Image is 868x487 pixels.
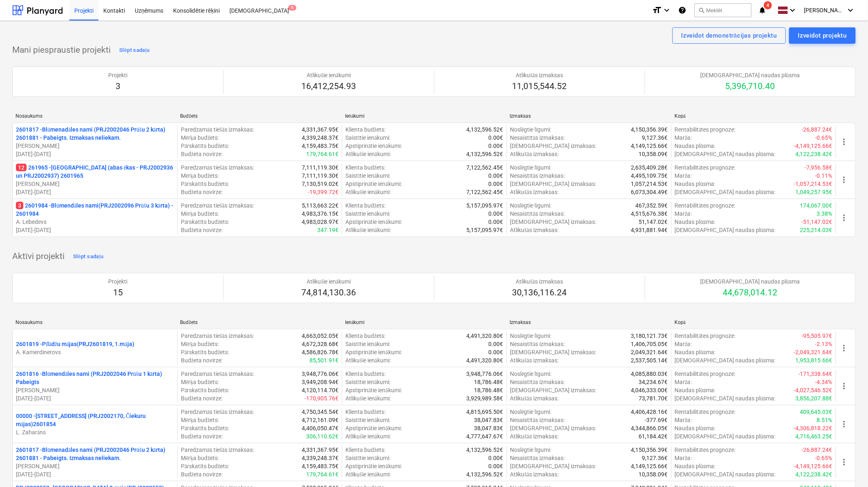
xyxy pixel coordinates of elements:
p: 1,057,214.53€ [631,180,668,188]
p: Mērķa budžets : [181,454,219,462]
p: Budžeta novirze : [181,226,223,234]
span: search [698,7,705,13]
p: Budžeta novirze : [181,394,223,402]
div: 32601984 -Blūmendāles nami(PRJ2002096 Prūšu 3 kārta) - 2601984A. Lebedevs[DATE]-[DATE] [16,201,174,234]
p: -0.65% [815,454,832,462]
p: -0.65% [815,134,832,142]
p: Paredzamās tiešās izmaksas : [181,332,254,340]
p: [DEMOGRAPHIC_DATA] naudas plūsma [701,277,800,286]
p: 4,406,050.47€ [302,424,338,432]
p: 0.00€ [489,348,503,356]
p: 85,501.91€ [309,356,338,364]
p: Pārskatīts budžets : [181,180,229,188]
div: Budžets [180,113,339,119]
div: Izveidot projektu [798,30,847,41]
p: 0.00€ [489,180,503,188]
div: Slēpt sadaļu [73,252,104,261]
p: Atlikušās izmaksas : [510,356,559,364]
p: Marža : [675,416,692,424]
p: 1,953,815.66€ [796,356,832,364]
p: Mērķa budžets : [181,378,219,386]
p: 4,983,376.15€ [302,210,338,218]
p: Pārskatīts budžets : [181,424,229,432]
p: 2601984 - Blūmendāles nami(PRJ2002096 Prūšu 3 kārta) - 2601984 [16,201,174,218]
p: -4,027,546.52€ [794,386,832,394]
i: format_size [652,5,662,15]
p: Nesaistītās izmaksas : [510,340,565,348]
button: Slēpt sadaļu [71,250,106,263]
p: Klienta budžets : [345,332,385,340]
p: 7,111,119.30€ [302,172,338,180]
p: Noslēgtie līgumi : [510,446,552,454]
p: Marža : [675,210,692,218]
p: 2601819 - Pīlādžu mājas(PRJ2601819, 1.māja) [16,340,134,348]
button: Meklēt [694,3,752,17]
p: Klienta budžets : [345,163,385,172]
p: 409,645.03€ [800,408,832,416]
p: 61,184.42€ [639,432,668,440]
p: 2601817 - Blūmenadāles nami (PRJ2002046 Prūšu 2 kārta) 2601881 - Pabeigts. Izmaksas neliekam. [16,446,174,462]
p: Noslēgtie līgumi : [510,201,552,210]
p: Paredzamās tiešās izmaksas : [181,163,254,172]
p: Paredzamās tiešās izmaksas : [181,201,254,210]
p: Mani piespraustie projekti [12,45,111,56]
p: [DATE] - [DATE] [16,188,174,196]
p: 467,352.59€ [636,201,668,210]
p: 5,157,095.97€ [467,201,503,210]
p: Budžeta novirze : [181,150,223,158]
p: 3 [109,81,128,92]
p: [DATE] - [DATE] [16,470,174,478]
p: Saistītie ienākumi : [345,210,390,218]
p: Noslēgtie līgumi : [510,163,552,172]
p: Atlikušie ienākumi : [345,150,391,158]
p: 4,406,428.16€ [631,408,668,416]
p: 7,130,519.02€ [302,180,338,188]
p: Projekti [109,277,128,286]
p: 4,150,356.39€ [631,125,668,134]
span: more_vert [839,213,849,223]
button: Izveidot projektu [789,27,856,44]
p: 4,132,596.52€ [467,446,503,454]
p: 4,750,345.54€ [302,408,338,416]
p: -51,147.02€ [802,218,832,226]
p: 15 [109,287,128,299]
p: Atlikušās izmaksas : [510,432,559,440]
p: 4,132,596.52€ [467,125,503,134]
span: more_vert [839,381,849,391]
p: Saistītie ienākumi : [345,454,390,462]
div: Budžets [180,319,339,326]
p: 0.00€ [489,172,503,180]
p: Pārskatīts budžets : [181,462,229,470]
p: 4,672,328.68€ [302,340,338,348]
p: 0.00€ [489,340,503,348]
div: 2601817 -Blūmenadāles nami (PRJ2002046 Prūšu 2 kārta) 2601881 - Pabeigts. Izmaksas neliekam.[PERS... [16,125,174,158]
span: more_vert [839,343,849,353]
p: Klienta budžets : [345,201,385,210]
button: Slēpt sadaļu [117,44,152,57]
p: 34,234.67€ [639,378,668,386]
p: 4,331,367.95€ [302,446,338,454]
p: Apstiprinātie ienākumi : [345,218,401,226]
p: [DATE] - [DATE] [16,226,174,234]
p: 16,412,254.93 [302,81,356,92]
p: 3,929,989.58€ [467,394,503,402]
p: Atlikušie ienākumi [302,277,356,286]
span: more_vert [839,137,849,147]
p: 30,136,116.24 [512,287,567,299]
p: Noslēgtie līgumi : [510,332,552,340]
p: A. Lebedevs [16,218,174,226]
p: [DEMOGRAPHIC_DATA] naudas plūsma [701,71,800,79]
span: 4 [764,1,772,9]
p: -95,505.97€ [802,332,832,340]
p: Atlikušie ienākumi : [345,188,391,196]
p: -171,338.64€ [799,370,832,378]
p: 1,049,257.95€ [796,188,832,196]
p: Marža : [675,378,692,386]
p: -4,306,818.22€ [794,424,832,432]
p: [DEMOGRAPHIC_DATA] naudas plūsma : [675,356,776,364]
span: more_vert [839,175,849,185]
p: 7,111,119.30€ [302,163,338,172]
i: keyboard_arrow_down [662,5,672,15]
p: 51,147.02€ [639,218,668,226]
p: Klienta budžets : [345,408,385,416]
